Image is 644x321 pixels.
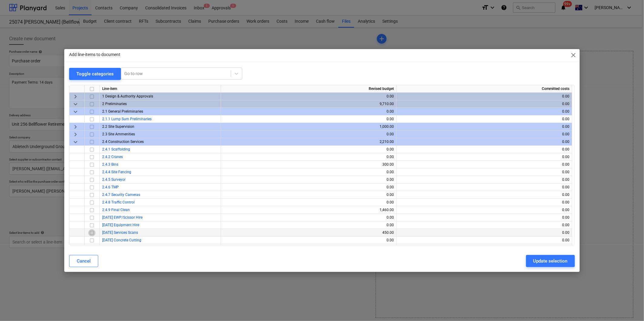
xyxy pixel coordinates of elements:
div: 0.00 [399,108,569,115]
div: 0.00 [223,168,394,176]
div: 0.00 [399,206,569,214]
span: keyboard_arrow_right [72,131,79,138]
div: 0.00 [399,161,569,168]
div: 0.00 [399,176,569,184]
div: Update selection [533,257,568,265]
div: 0.00 [399,191,569,199]
span: 2.4.13 Concrete Cutting [102,238,141,242]
div: 0.00 [223,199,394,206]
div: 1,460.00 [223,206,394,214]
a: 2.4.8 Traffic Control [102,200,135,204]
a: [DATE] Services Scans [102,230,138,235]
div: 300.00 [223,161,394,168]
div: Cancel [77,257,91,265]
div: 0.00 [223,108,394,115]
span: close [570,51,577,59]
div: 0.00 [223,214,394,221]
div: 0.00 [399,221,569,229]
div: 0.00 [399,199,569,206]
span: 1 Design & Authority Approvals [102,94,153,98]
div: 450.00 [223,229,394,237]
div: 0.00 [399,100,569,108]
div: 0.00 [399,229,569,237]
span: 2.2 Site Supervision [102,124,134,129]
div: 0.00 [399,138,569,146]
div: 0.00 [399,153,569,161]
div: 0.00 [223,184,394,191]
span: keyboard_arrow_down [72,138,79,146]
span: 2.3 Site Ammenities [102,132,135,136]
span: keyboard_arrow_down [72,108,79,115]
div: 0.00 [399,184,569,191]
div: 0.00 [223,93,394,100]
div: 0.00 [223,131,394,138]
a: [DATE] Concrete Cutting [102,238,141,242]
a: [DATE] Equipment Hire [102,223,139,227]
a: 2.1.1 Lump Sum Preliminaries [102,117,152,121]
a: 2.4.3 Bins [102,162,118,167]
a: 2.4.1 Scaffolding [102,147,130,151]
a: 2.4.2 Cranes [102,155,123,159]
div: 0.00 [223,153,394,161]
span: keyboard_arrow_right [72,93,79,100]
span: 2 Preliminaries [102,102,127,106]
div: 0.00 [399,168,569,176]
span: keyboard_arrow_down [72,101,79,108]
a: 2.4.4 Site Fencing [102,170,131,174]
div: Line-item [100,85,221,93]
div: 0.00 [223,115,394,123]
span: 2.4.11 Equipment Hire [102,223,139,227]
div: 0.00 [223,237,394,244]
span: 2.4 Construction Services [102,140,144,144]
p: Add line-items to document [69,51,120,58]
button: Cancel [69,255,98,267]
div: 0.00 [399,115,569,123]
a: 2.4.7 Security Cameras [102,193,140,197]
div: 9,710.00 [223,100,394,108]
button: Update selection [526,255,575,267]
div: Committed costs [397,85,572,93]
span: 2.4.10 EWP/Scissor Hire [102,215,143,220]
span: 2.4.12 Services Scans [102,230,138,235]
div: 0.00 [399,214,569,221]
div: 0.00 [399,131,569,138]
div: 0.00 [223,146,394,153]
div: 0.00 [223,221,394,229]
span: 2.1 General Preliminaries [102,109,143,114]
div: Toggle categories [76,70,114,78]
a: 2.4.6 TMP [102,185,119,189]
div: 0.00 [399,237,569,244]
div: Revised budget [221,85,397,93]
iframe: Chat Widget [614,292,644,321]
a: 2.4.9 Final Clean [102,208,130,212]
a: [DATE] EWP/Scissor Hire [102,215,143,220]
div: 1,000.00 [223,123,394,131]
div: 0.00 [223,176,394,184]
div: 0.00 [223,244,394,252]
button: Toggle categories [69,68,121,80]
div: 0.00 [399,93,569,100]
span: keyboard_arrow_right [72,123,79,131]
div: 0.00 [399,244,569,252]
div: 0.00 [399,123,569,131]
div: 2,210.00 [223,138,394,146]
a: 2.4.5 Surveyor [102,177,126,182]
div: 0.00 [399,146,569,153]
div: 0.00 [223,191,394,199]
